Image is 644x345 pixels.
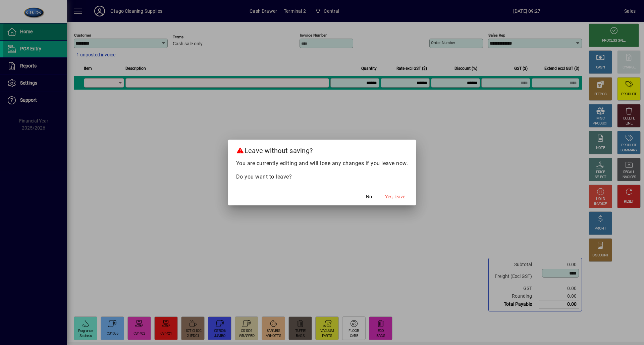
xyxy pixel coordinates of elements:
span: Yes, leave [385,193,405,200]
h2: Leave without saving? [228,140,416,159]
p: You are currently editing and will lose any changes if you leave now. [236,159,408,167]
button: No [358,191,380,203]
button: Yes, leave [382,191,408,203]
p: Do you want to leave? [236,173,408,181]
span: No [366,193,372,200]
